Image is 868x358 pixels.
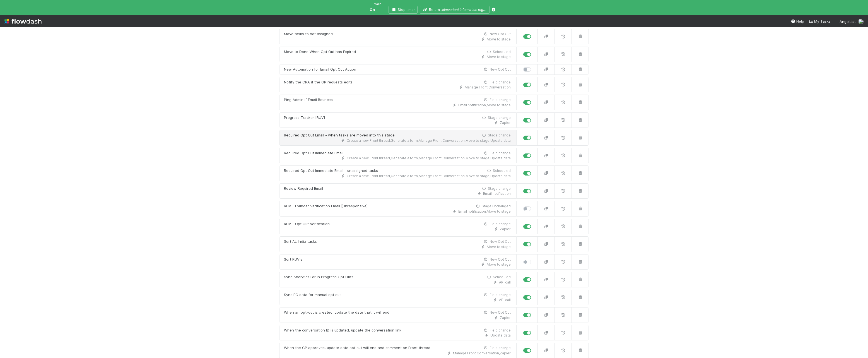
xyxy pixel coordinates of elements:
[284,49,356,55] div: Move to Done When Opt Out has Expired
[284,345,430,351] div: When the GP approves, update date opt out will end and comment on Front thread
[490,138,511,143] span: Update data
[284,133,395,138] div: Required Opt Out Email - when tasks are moved into this stage
[284,239,317,244] div: Sort AL India tasks
[483,151,511,156] div: Field change
[483,97,511,102] div: Field change
[466,174,490,178] span: Move to stage ,
[483,191,511,196] span: Email notification
[453,351,500,355] span: Manage Front Conversation ,
[284,67,356,72] div: New Automation for Email Opt Out Action
[465,85,511,89] span: Manage Front Conversation
[279,47,517,62] a: Move to Done When Opt Out has ExpiredScheduledMove to stage
[483,310,511,315] div: New Opt Out
[481,186,511,191] div: Stage change
[279,236,517,252] a: Sort AL India tasksNew Opt OutMove to stage
[458,103,487,107] span: Email notification ,
[279,325,517,341] a: When the conversation ID is updated, update the conversation linkField changeUpdate data
[500,316,511,320] span: Zapier
[486,275,511,280] div: Scheduled
[458,209,487,213] span: Email notification ,
[487,55,511,59] span: Move to stage
[279,77,517,93] a: Notify the CRA if the GP requests editsField changeManage Front Conversation
[481,115,511,120] div: Stage change
[475,204,511,209] div: Stage unchanged
[487,37,511,41] span: Move to stage
[499,280,511,284] span: API call
[279,112,517,128] a: Progress Tracker [RUV]Stage changeZapier
[370,1,386,12] span: Timer On
[809,18,831,24] a: My Tasks
[483,80,511,85] div: Field change
[284,203,368,209] div: RUV - Founder Verification Email [Unresponsive]
[490,174,511,178] span: Update data
[279,183,517,199] a: Review Required EmailStage changeEmail notification
[284,150,343,156] div: Required Opt Out Immediate Email
[347,156,391,160] span: Create a new Front thread ,
[279,272,517,287] a: Sync Analytics For In Progress Opt OutsScheduledAPI call
[483,239,511,244] div: New Opt Out
[490,156,511,160] span: Update data
[284,186,323,191] div: Review Required Email
[284,310,389,315] div: When an opt-out is created, update the date that it will end
[500,121,511,125] span: Zapier
[483,32,511,37] div: New Opt Out
[419,174,466,178] span: Manage Front Conversation ,
[284,257,302,262] div: Sort RUV's
[279,290,517,305] a: Sync FC data for manual opt outField changeAPI call
[500,227,511,231] span: Zapier
[279,165,517,181] a: Required Opt Out Immediate Email - unassigned tasksScheduledCreate a new Front thread,Generate a ...
[391,156,419,160] span: Generate a form ,
[284,115,325,121] div: Progress Tracker [RUV]
[391,138,419,143] span: Generate a form ,
[279,307,517,323] a: When an opt-out is created, update the date that it will endNew Opt OutZapier
[499,298,511,302] span: API call
[279,29,517,44] a: Move tasks to not assignedNew Opt OutMove to stage
[279,148,517,164] a: Required Opt Out Immediate EmailField changeCreate a new Front thread,Generate a form,Manage Fron...
[279,254,517,270] a: Sort RUV'sNew Opt OutMove to stage
[279,219,517,234] a: RUV - Opt Out VerificationField changeZapier
[444,8,558,12] i: Important information regarding your investment in Canva
[483,292,511,297] div: Field change
[483,257,511,262] div: New Opt Out
[284,292,341,298] div: Sync FC data for manual opt out
[279,130,517,146] a: Required Opt Out Email - when tasks are moved into this stageStage changeCreate a new Front threa...
[284,80,353,85] div: Notify the CRA if the GP requests edits
[486,49,511,54] div: Scheduled
[486,168,511,173] div: Scheduled
[483,222,511,227] div: Field change
[347,174,391,178] span: Create a new Front thread ,
[391,174,419,178] span: Generate a form ,
[420,6,490,14] button: Return toImportant information regarding your investment in [GEOGRAPHIC_DATA]
[840,19,856,24] span: AngelList
[487,262,511,266] span: Move to stage
[500,351,511,355] span: Zapier
[487,209,511,213] span: Move to stage
[370,2,381,12] span: Timer On
[481,133,511,138] div: Stage change
[279,95,517,110] a: Ping Admin if Email BouncesField changeEmail notification,Move to stage
[284,221,330,227] div: RUV - Opt Out Verification
[279,201,517,217] a: RUV - Founder Verification Email [Unresponsive]Stage unchangedEmail notification,Move to stage
[791,18,804,24] div: Help
[487,103,511,107] span: Move to stage
[4,16,42,26] img: logo-inverted-e16ddd16eac7371096b0.svg
[284,31,333,37] div: Move tasks to not assigned
[490,333,511,337] span: Update data
[284,168,378,174] div: Required Opt Out Immediate Email - unassigned tasks
[419,156,466,160] span: Manage Front Conversation ,
[284,274,353,280] div: Sync Analytics For In Progress Opt Outs
[347,138,391,143] span: Create a new Front thread ,
[483,67,511,72] div: New Opt Out
[284,97,333,103] div: Ping Admin if Email Bounces
[279,64,517,75] a: New Automation for Email Opt Out ActionNew Opt Out
[389,6,418,14] button: Stop timer
[858,19,864,24] img: avatar_b18de8e2-1483-4e81-aa60-0a3d21592880.png
[483,328,511,333] div: Field change
[483,345,511,350] div: Field change
[487,245,511,249] span: Move to stage
[466,156,490,160] span: Move to stage ,
[466,138,490,143] span: Move to stage ,
[419,138,466,143] span: Manage Front Conversation ,
[284,328,401,333] div: When the conversation ID is updated, update the conversation link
